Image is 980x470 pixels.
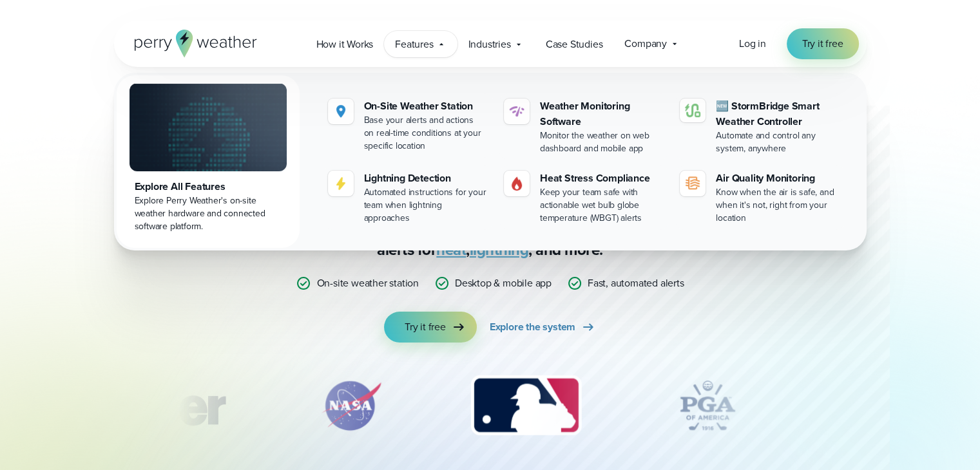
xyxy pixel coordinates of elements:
img: Gas.svg [509,176,524,191]
img: PGA.svg [656,373,759,438]
p: Desktop & mobile app [455,276,552,291]
span: Log in [739,36,766,51]
img: lightning-icon.svg [333,176,349,191]
a: Lightning Detection Automated instructions for your team when lightning approaches [323,165,494,230]
div: Keep your team safe with actionable wet bulb globe temperature (WBGT) alerts [540,186,664,225]
span: Try it free [802,36,843,52]
p: On-site weather station [316,276,418,291]
div: 1 of 12 [61,373,244,438]
div: Air Quality Monitoring [716,171,840,186]
img: NASA.svg [306,373,396,438]
a: Explore the system [490,312,596,343]
div: 3 of 12 [458,373,594,438]
img: aqi-icon.svg [685,176,700,191]
div: slideshow [178,373,802,444]
div: Automated instructions for your team when lightning approaches [364,186,488,225]
div: Weather Monitoring Software [540,99,664,129]
div: Explore Perry Weather's on-site weather hardware and connected software platform. [135,194,282,233]
div: 2 of 12 [306,373,396,438]
span: How it Works [316,37,374,52]
a: How it Works [305,31,385,57]
div: Monitor the weather on web dashboard and mobile app [540,129,664,155]
span: Try it free [405,319,446,335]
a: Try it free [384,312,477,343]
img: stormbridge-icon-V6.svg [685,104,700,117]
a: Case Studies [535,31,614,57]
div: Lightning Detection [364,171,488,186]
a: Log in [739,36,766,52]
div: Know when the air is safe, and when it's not, right from your location [716,186,840,225]
a: Air Quality Monitoring Know when the air is safe, and when it's not, right from your location [675,165,845,230]
p: Stop relying on weather apps you can’t trust — Perry Weather delivers certainty with , accurate f... [233,198,748,260]
div: Automate and control any system, anywhere [716,129,840,155]
span: Features [395,37,433,52]
div: 4 of 12 [656,373,759,438]
img: Turner-Construction_1.svg [61,373,244,438]
a: 🆕 StormBridge Smart Weather Controller Automate and control any system, anywhere [675,93,845,160]
span: Company [624,36,667,52]
img: software-icon.svg [509,104,524,119]
a: Try it free [787,28,859,59]
a: Explore All Features Explore Perry Weather's on-site weather hardware and connected software plat... [117,75,300,248]
span: Industries [468,37,511,52]
a: Heat Stress Compliance Keep your team safe with actionable wet bulb globe temperature (WBGT) alerts [499,165,669,230]
div: Heat Stress Compliance [540,171,664,186]
div: 🆕 StormBridge Smart Weather Controller [716,99,840,129]
p: Fast, automated alerts [588,276,684,291]
div: Base your alerts and actions on real-time conditions at your specific location [364,114,488,153]
span: Explore the system [490,319,575,335]
img: MLB.svg [458,373,594,438]
div: Explore All Features [135,179,282,194]
div: On-Site Weather Station [364,99,488,114]
a: Weather Monitoring Software Monitor the weather on web dashboard and mobile app [499,93,669,160]
a: On-Site Weather Station Base your alerts and actions on real-time conditions at your specific loc... [323,93,494,158]
span: Case Studies [546,37,603,52]
img: Location.svg [333,104,349,119]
